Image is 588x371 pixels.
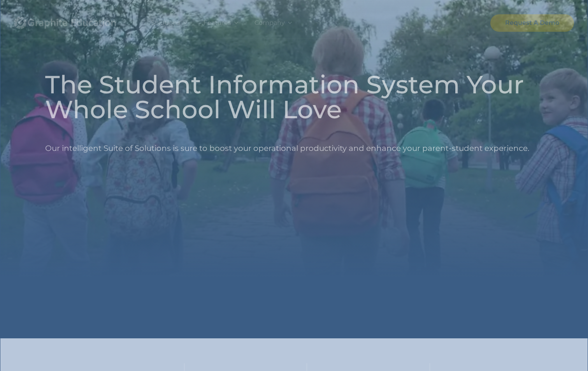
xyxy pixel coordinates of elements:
[45,128,529,169] p: Our intelligent Suite of Solutions is sure to boost your operational productivity and enhance you...
[151,17,180,28] div: Solutions
[14,7,131,38] a: home
[204,17,231,28] div: Features
[505,17,559,28] div: Request A Demo
[490,14,574,31] a: Request A Demo
[143,7,196,38] div: Solutions
[255,17,285,28] div: Company
[196,7,247,38] div: Features
[247,7,300,38] div: Company
[45,72,543,122] h1: The Student Information System Your Whole School Will Love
